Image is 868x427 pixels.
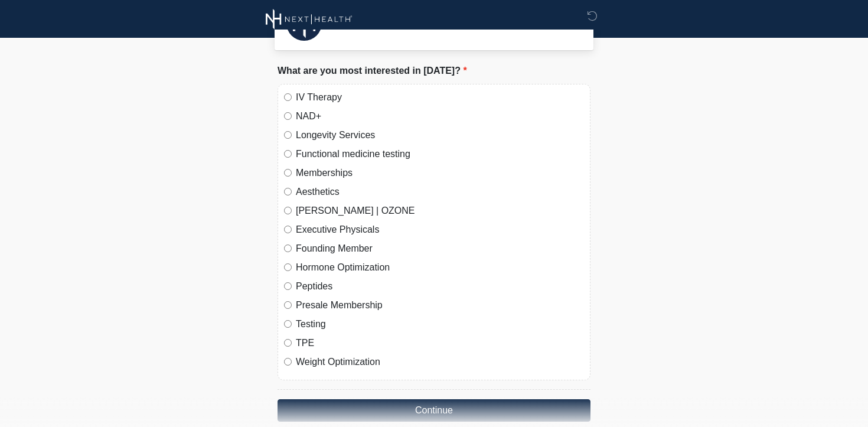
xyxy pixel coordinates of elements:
label: Weight Optimization [296,355,584,369]
label: Functional medicine testing [296,147,584,161]
input: Founding Member [284,245,292,252]
label: Testing [296,317,584,331]
label: What are you most interested in [DATE]? [278,64,467,78]
button: Continue [278,399,590,422]
input: Memberships [284,169,292,177]
input: NAD+ [284,112,292,120]
input: Aesthetics [284,188,292,195]
input: Functional medicine testing [284,150,292,158]
label: TPE [296,336,584,350]
input: IV Therapy [284,93,292,101]
input: Peptides [284,282,292,290]
label: Longevity Services [296,128,584,142]
label: Founding Member [296,242,584,256]
input: Testing [284,320,292,328]
label: Hormone Optimization [296,260,584,275]
label: Executive Physicals [296,223,584,237]
input: Weight Optimization [284,358,292,366]
label: Presale Membership [296,298,584,312]
img: Next Health Wellness Logo [266,9,353,30]
label: NAD+ [296,109,584,123]
input: [PERSON_NAME] | OZONE [284,207,292,214]
input: Executive Physicals [284,226,292,233]
input: Longevity Services [284,131,292,139]
label: Aesthetics [296,185,584,199]
label: Peptides [296,279,584,294]
input: Hormone Optimization [284,263,292,271]
label: Memberships [296,166,584,180]
label: IV Therapy [296,90,584,105]
input: Presale Membership [284,301,292,309]
label: [PERSON_NAME] | OZONE [296,204,584,218]
input: TPE [284,339,292,347]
